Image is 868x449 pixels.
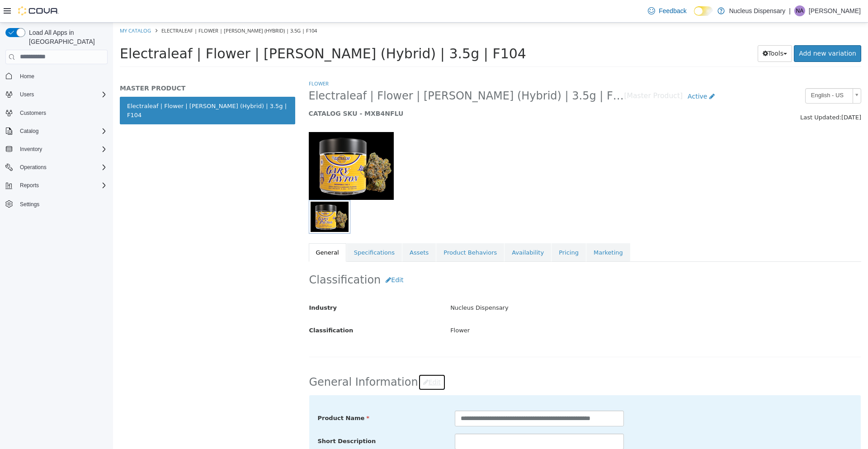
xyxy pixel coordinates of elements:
small: [Master Product] [511,70,570,77]
button: Tools [645,23,679,39]
a: My Catalog [7,5,38,11]
a: General [196,221,233,240]
a: English - US [692,66,748,81]
span: Catalog [20,128,38,135]
a: Marketing [473,221,517,240]
span: Settings [20,201,39,208]
button: Edit [305,351,333,368]
a: Customers [16,108,50,118]
span: Feedback [659,6,686,15]
p: Nucleus Dispensary [729,5,786,16]
span: Short Description [205,415,263,422]
div: Nucleus Dispensary [330,278,755,293]
a: Product Behaviors [323,221,391,240]
span: Home [16,71,108,82]
button: Operations [16,162,50,173]
span: Inventory [16,144,108,155]
span: Customers [20,109,46,117]
span: Last Updated: [687,91,728,98]
span: Customers [16,107,108,118]
span: Settings [16,198,108,209]
button: Edit [268,249,295,266]
a: Active [570,66,607,82]
a: Pricing [439,221,473,240]
span: Operations [20,164,47,171]
h2: General Information [196,351,748,368]
span: Catalog [16,126,108,137]
button: Users [2,88,111,101]
span: English - US [693,66,736,80]
span: Users [20,91,34,98]
a: Home [16,71,38,82]
span: Classification [196,304,241,311]
span: Electraleaf | Flower | [PERSON_NAME] (Hybrid) | 3.5g | F104 [196,66,511,80]
button: Catalog [2,125,111,137]
a: Settings [16,199,43,210]
span: Electraleaf | Flower | [PERSON_NAME] (Hybrid) | 3.5g | F104 [48,5,204,11]
button: Catalog [16,126,42,137]
span: Dark Mode [694,16,694,16]
span: Product Name [205,392,257,399]
nav: Complex example [5,66,108,234]
a: Assets [289,221,323,240]
button: Home [2,70,111,83]
button: Operations [2,161,111,174]
span: [DATE] [728,91,748,98]
a: Add new variation [681,23,748,39]
h5: CATALOG SKU - MXB4NFLU [196,87,607,95]
a: Feedback [644,2,690,20]
span: Electraleaf | Flower | [PERSON_NAME] (Hybrid) | 3.5g | F104 [7,23,413,39]
span: Industry [196,282,224,288]
p: [PERSON_NAME] [809,5,861,16]
span: Operations [16,162,108,173]
span: Active [575,70,594,77]
button: Users [16,89,38,100]
span: Reports [16,180,108,191]
span: Home [20,73,34,80]
input: Dark Mode [694,6,713,16]
img: 150 [196,109,281,177]
button: Customers [2,106,111,119]
span: Inventory [20,146,42,153]
span: Reports [20,182,39,189]
span: NA [796,5,804,16]
a: Flower [196,57,216,64]
button: Reports [16,180,42,191]
span: Users [16,89,108,100]
div: Flower [330,300,755,316]
button: Inventory [2,143,111,156]
h5: MASTER PRODUCT [7,61,182,70]
button: Reports [2,179,111,192]
a: Electraleaf | Flower | [PERSON_NAME] (Hybrid) | 3.5g | F104 [7,74,182,102]
button: Inventory [16,144,46,155]
p: | [789,5,791,16]
div: Neil Ashmeade [794,5,805,16]
button: Settings [2,197,111,210]
span: Load All Apps in [GEOGRAPHIC_DATA] [25,28,108,46]
a: Specifications [234,221,289,240]
img: Cova [18,6,59,15]
a: Availability [392,221,438,240]
h2: Classification [196,249,748,266]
